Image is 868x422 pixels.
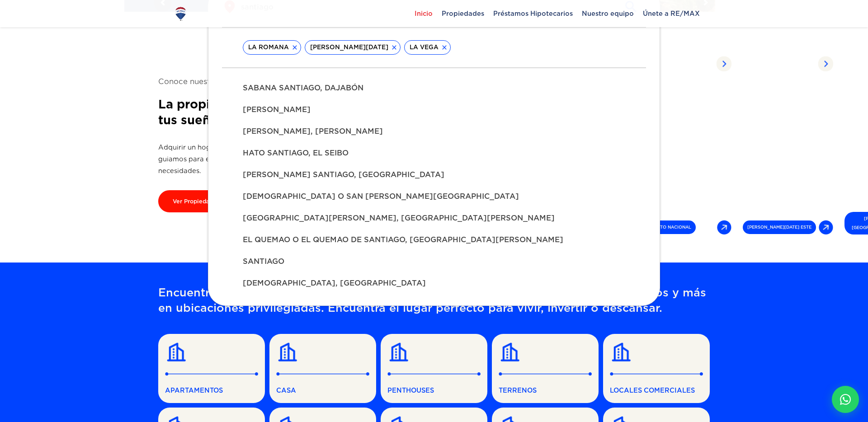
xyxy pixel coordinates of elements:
[276,372,369,376] img: Separator Line
[743,220,816,234] span: [PERSON_NAME][DATE] ESTE
[243,83,625,94] span: SABANA SANTIAGO, DAJABÓN
[158,141,411,177] p: Adquirir un hogar o propiedad es más fácil con la asesoría adecuada. Te guiamos para encontrar op...
[236,229,632,251] div: EL QUEMAO O EL QUEMAO DE SANTIAGO, [GEOGRAPHIC_DATA][PERSON_NAME]
[717,220,731,234] img: Arrow Right 30 Degress
[819,220,833,234] img: Arrow Right
[610,385,703,396] span: LOCALES COMERCIALES
[236,272,632,294] div: [DEMOGRAPHIC_DATA], [GEOGRAPHIC_DATA]
[610,372,703,376] img: Separator Line
[499,372,592,376] img: Separator Line
[305,40,401,55] div: [PERSON_NAME][DATE]
[818,56,833,71] img: Arrow Right
[158,96,411,128] h2: La propiedad perfecta en la ciudad de tus sueños
[499,385,592,396] span: TERRENOS
[243,148,625,159] span: HATO SANTIAGO, EL SEIBO
[638,7,704,20] span: Únete a RE/MAX
[243,104,625,115] span: [PERSON_NAME]
[603,334,710,403] a: LOCALES COMERCIALES
[243,43,294,52] span: LA ROMANA
[716,56,731,71] img: Arrow Right
[243,169,625,180] span: [PERSON_NAME] SANTIAGO, [GEOGRAPHIC_DATA]
[276,341,299,363] img: Building Icon
[387,341,410,363] img: Building Icon
[158,334,265,403] a: APARTAMENTOS
[387,385,481,396] span: PENTHOUSES
[236,121,632,142] div: [PERSON_NAME], [PERSON_NAME]
[637,48,735,240] a: Propiedades listadas Arrow Right DISTRITO NACIONAL Arrow Right 30 Degress
[641,54,716,74] span: Propiedades listadas
[743,54,818,74] span: Propiedades listadas
[739,48,830,240] div: 2 / 6
[405,43,443,52] span: LA VEGA
[243,40,301,55] div: LA ROMANA
[269,334,376,403] a: CASA
[387,372,481,376] img: Separator Line
[158,285,710,316] p: Encuentra propiedades que se adaptan a tu estilo de vida
[610,341,632,363] img: Building Icon
[305,43,393,52] span: [PERSON_NAME][DATE]
[236,142,632,164] div: HATO SANTIAGO, EL SEIBO
[243,191,625,202] span: [DEMOGRAPHIC_DATA] O SAN [PERSON_NAME][GEOGRAPHIC_DATA]
[492,334,599,403] a: TERRENOS
[410,7,437,20] span: Inicio
[641,220,696,234] span: DISTRITO NACIONAL
[236,164,632,186] div: [PERSON_NAME] SANTIAGO, [GEOGRAPHIC_DATA]
[165,372,258,376] img: Separator Line
[243,256,625,267] span: SANTIAGO
[236,99,632,121] div: [PERSON_NAME]
[173,6,189,22] img: Logo de REMAX
[236,251,632,272] div: SANTIAGO
[637,48,728,240] div: 1 / 6
[276,385,369,396] span: CASA
[243,278,625,289] span: [DEMOGRAPHIC_DATA], [GEOGRAPHIC_DATA]
[243,213,625,224] span: [GEOGRAPHIC_DATA][PERSON_NAME], [GEOGRAPHIC_DATA][PERSON_NAME]
[236,186,632,207] div: [DEMOGRAPHIC_DATA] O SAN [PERSON_NAME][GEOGRAPHIC_DATA]
[381,334,487,403] a: PENTHOUSES
[489,7,577,20] span: Préstamos Hipotecarios
[243,126,625,137] span: [PERSON_NAME], [PERSON_NAME]
[499,341,521,363] img: Building Icon
[577,7,638,20] span: Nuestro equipo
[236,77,632,99] div: SABANA SANTIAGO, DAJABÓN
[236,207,632,229] div: [GEOGRAPHIC_DATA][PERSON_NAME], [GEOGRAPHIC_DATA][PERSON_NAME]
[404,40,451,55] div: LA VEGA
[158,76,411,87] span: Conoce nuestro alcance
[739,48,837,240] a: Propiedades listadas Arrow Right [PERSON_NAME][DATE] ESTE Arrow Right
[437,7,489,20] span: Propiedades
[243,234,625,245] span: EL QUEMAO O EL QUEMAO DE SANTIAGO, [GEOGRAPHIC_DATA][PERSON_NAME]
[165,385,258,396] span: APARTAMENTOS
[165,341,188,363] img: Building Icon
[158,190,234,212] a: Ver Propiedades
